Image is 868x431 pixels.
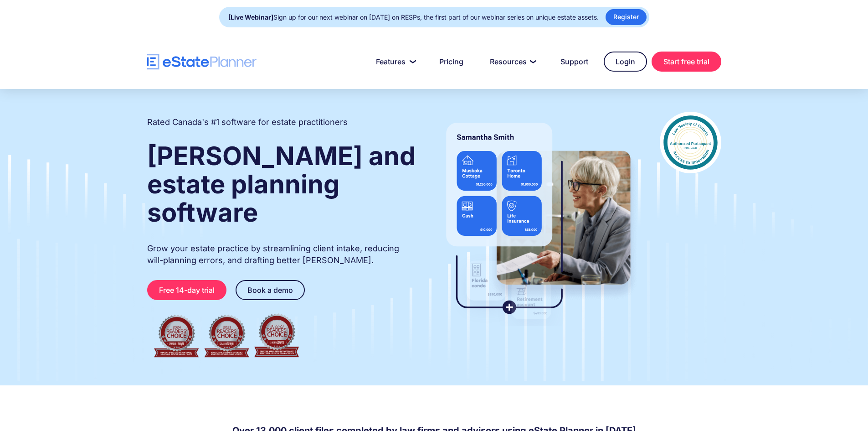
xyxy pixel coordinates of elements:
a: Login [604,52,647,72]
p: Grow your estate practice by streamlining client intake, reducing will-planning errors, and draft... [147,243,417,266]
a: Support [550,52,599,71]
a: Resources [479,52,545,71]
a: Book a demo [236,280,305,300]
a: Register [606,9,647,25]
img: estate planner showing wills to their clients, using eState Planner, a leading estate planning so... [435,112,642,326]
a: Features [365,52,424,71]
strong: [Live Webinar] [228,13,273,21]
a: home [147,54,257,70]
h2: Rated Canada's #1 software for estate practitioners [147,116,348,128]
a: Start free trial [652,52,721,72]
a: Pricing [428,52,474,71]
strong: [PERSON_NAME] and estate planning software [147,140,416,228]
a: Free 14-day trial [147,280,226,300]
div: Sign up for our next webinar on [DATE] on RESPs, the first part of our webinar series on unique e... [228,11,599,24]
